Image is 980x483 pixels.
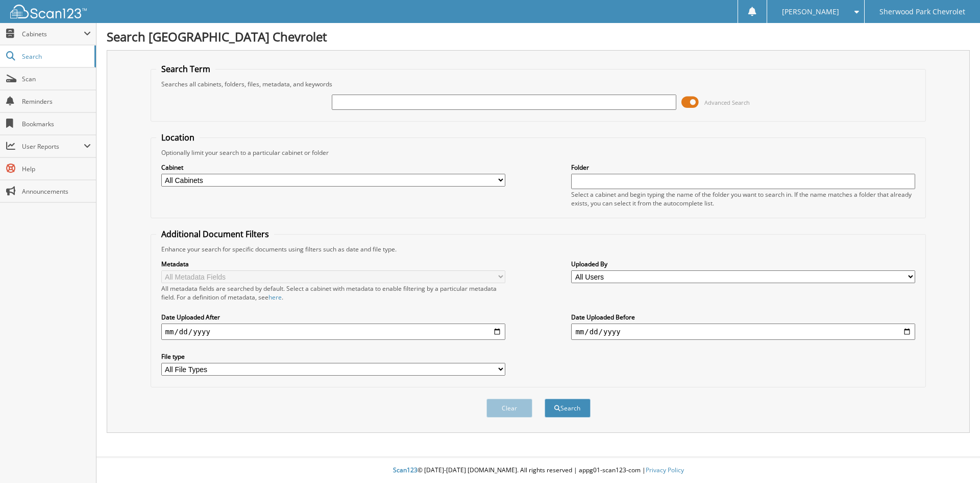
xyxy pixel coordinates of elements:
[545,399,591,418] button: Search
[571,313,915,321] label: Date Uploaded Before
[268,293,282,302] a: here
[646,466,684,474] a: Privacy Policy
[156,132,200,143] legend: Location
[782,9,839,15] span: [PERSON_NAME]
[393,466,418,474] span: Scan123
[486,399,532,418] button: Clear
[107,28,970,45] h1: Search [GEOGRAPHIC_DATA] Chevrolet
[161,163,505,172] label: Cabinet
[571,324,915,340] input: end
[156,245,921,254] div: Enhance your search for specific documents using filters such as date and file type.
[161,284,505,302] div: All metadata fields are searched by default. Select a cabinet with metadata to enable filtering b...
[22,187,91,196] span: Announcements
[161,260,505,268] label: Metadata
[571,163,915,172] label: Folder
[22,30,84,38] span: Cabinets
[96,458,980,483] div: © [DATE]-[DATE] [DOMAIN_NAME]. All rights reserved | appg01-scan123-com |
[10,5,87,18] img: scan123-logo-white.svg
[571,260,915,268] label: Uploaded By
[704,99,750,106] span: Advanced Search
[156,63,215,75] legend: Search Term
[22,97,91,106] span: Reminders
[161,324,505,340] input: start
[22,165,91,173] span: Help
[161,313,505,321] label: Date Uploaded After
[571,190,915,208] div: Select a cabinet and begin typing the name of the folder you want to search in. If the name match...
[156,80,921,88] div: Searches all cabinets, folders, files, metadata, and keywords
[22,75,91,83] span: Scan
[156,148,921,157] div: Optionally limit your search to a particular cabinet or folder
[22,142,84,151] span: User Reports
[22,52,89,61] span: Search
[879,9,965,15] span: Sherwood Park Chevrolet
[161,352,505,361] label: File type
[22,120,91,128] span: Bookmarks
[156,228,274,240] legend: Additional Document Filters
